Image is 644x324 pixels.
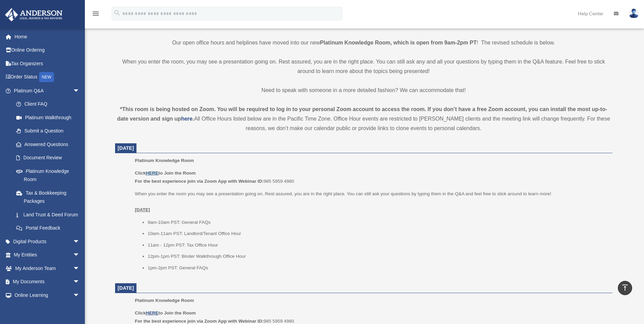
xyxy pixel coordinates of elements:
b: Click to Join the Room [135,310,196,316]
span: arrow_drop_down [73,248,87,262]
a: Online Learningarrow_drop_down [5,288,90,302]
a: Answered Questions [10,138,90,151]
p: When you enter the room you may see a presentation going on. Rest assured, you are in the right p... [135,190,607,214]
span: arrow_drop_down [73,288,87,302]
a: Document Review [10,151,90,165]
span: arrow_drop_down [73,235,87,249]
a: Platinum Walkthrough [10,111,90,124]
span: [DATE] [118,145,134,151]
p: Need to speak with someone in a more detailed fashion? We can accommodate that! [115,86,612,95]
a: My Anderson Teamarrow_drop_down [5,262,90,275]
a: HERE [146,310,158,316]
span: arrow_drop_down [73,84,87,98]
b: For the best experience join via Zoom App with Webinar ID: [135,319,263,324]
a: Platinum Knowledge Room [10,164,87,186]
i: menu [92,10,100,18]
a: menu [92,12,100,18]
div: NEW [39,72,54,82]
span: [DATE] [118,285,134,291]
i: vertical_align_top [621,284,629,292]
a: Land Trust & Deed Forum [10,208,90,221]
li: 9am-10am PST: General FAQs [148,218,608,227]
li: 11am - 12pm PST: Tax Office Hour [148,241,608,249]
a: Submit a Question [10,124,90,138]
u: [DATE] [135,207,150,212]
a: Client FAQ [10,97,90,111]
a: My Entitiesarrow_drop_down [5,248,90,262]
a: Digital Productsarrow_drop_down [5,235,90,248]
strong: . [192,116,194,122]
li: 1pm-2pm PST: General FAQs [148,264,608,272]
p: Our open office hours and helplines have moved into our new ! The revised schedule is below. [115,38,612,48]
strong: Platinum Knowledge Room, which is open from 9am-2pm PT [320,40,477,46]
a: Platinum Q&Aarrow_drop_down [5,84,90,97]
span: arrow_drop_down [73,262,87,275]
a: vertical_align_top [618,281,632,295]
img: User Pic [629,8,639,18]
span: Platinum Knowledge Room [135,298,194,303]
strong: *This room is being hosted on Zoom. You will be required to log in to your personal Zoom account ... [117,106,607,122]
p: When you enter the room, you may see a presentation going on. Rest assured, you are in the right ... [115,57,612,76]
b: For the best experience join via Zoom App with Webinar ID: [135,179,263,184]
p: 985 5959 4980 [135,169,607,185]
a: Tax Organizers [5,57,90,70]
img: Anderson Advisors Platinum Portal [3,8,65,21]
b: Click to Join the Room [135,170,196,176]
li: 10am-11am PST: Landlord/Tenant Office Hour [148,230,608,238]
a: Portal Feedback [10,221,90,235]
span: Platinum Knowledge Room [135,158,194,163]
a: here [181,116,192,122]
a: HERE [146,170,158,176]
a: My Documentsarrow_drop_down [5,275,90,289]
a: Online Ordering [5,43,90,57]
a: Order StatusNEW [5,70,90,84]
a: Home [5,30,90,43]
a: Tax & Bookkeeping Packages [10,186,90,208]
span: arrow_drop_down [73,275,87,289]
div: All Office Hours listed below are in the Pacific Time Zone. Office Hour events are restricted to ... [115,105,612,133]
li: 12pm-1pm PST: Binder Walkthrough Office Hour [148,252,608,260]
i: search [113,9,121,17]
